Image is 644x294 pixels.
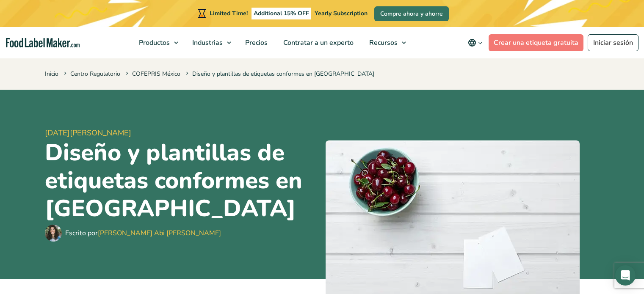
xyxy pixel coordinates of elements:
a: [PERSON_NAME] Abi [PERSON_NAME] [98,228,221,238]
a: Industrias [185,27,235,58]
span: Diseño y plantillas de etiquetas conformes en [GEOGRAPHIC_DATA] [184,70,374,78]
a: Iniciar sesión [588,34,638,51]
img: Maria Abi Hanna - Etiquetadora de alimentos [45,225,62,242]
span: Precios [243,38,268,47]
h1: Diseño y plantillas de etiquetas conformes en [GEOGRAPHIC_DATA] [45,139,319,223]
span: Industrias [190,38,224,47]
a: Precios [238,27,274,58]
a: COFEPRIS México [132,70,180,78]
span: Limited Time! [210,9,248,17]
a: Inicio [45,70,58,78]
span: Additional 15% OFF [252,8,311,19]
a: Recursos [362,27,410,58]
div: Open Intercom Messenger [615,265,636,286]
span: Yearly Subscription [315,9,368,17]
a: Productos [131,27,182,58]
span: [DATE][PERSON_NAME] [45,127,319,139]
span: Contratar a un experto [281,38,354,47]
span: Productos [136,38,171,47]
a: Compre ahora y ahorre [374,6,449,21]
a: Contratar a un experto [276,27,359,58]
span: Recursos [367,38,398,47]
div: Escrito por [65,228,221,238]
a: Centro Regulatorio [70,70,120,78]
a: Crear una etiqueta gratuita [489,34,583,51]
